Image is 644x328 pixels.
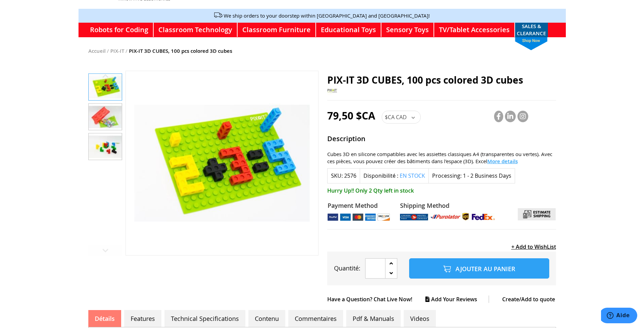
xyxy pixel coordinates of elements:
a: Robots for Coding [85,23,154,37]
span: Hurry Up!! Only 2 Qty left in stock [327,187,556,195]
div: PIX-IT 3D CUBES, 100 pcs colored 3D cubes [88,101,122,130]
img: PIX-IT 3D CUBES, 100 pcs colored 3D cubes [89,104,122,130]
span: Quantité: [334,264,360,272]
div: PIX-IT 3D CUBES, 100 pcs colored 3D cubes [88,71,122,101]
img: PIX-IT 3D CUBES, 100 pcs colored 3D cubes [89,133,122,160]
div: 2576 [344,172,356,180]
a: Educational Toys [316,23,381,37]
span: More details [487,158,518,165]
a: Commentaires [288,310,343,327]
a: Technical Specifications [164,310,245,327]
a: Classroom Furniture [238,23,316,37]
strong: SKU [331,172,343,179]
img: PIX-IT 3D CUBES, 100 pcs colored 3D cubes [134,71,309,255]
a: + Add to WishList [511,243,556,250]
a: Sensory Toys [381,23,434,37]
div: $CA CAD [382,111,421,124]
a: Features [124,310,161,327]
span: 79,50 $CA [327,109,375,123]
a: TV/Tablet Accessories [434,23,515,37]
div: 1 - 2 Business Days [463,172,511,180]
strong: PIX-IT 3D CUBES, 100 pcs colored 3D cubes [129,47,232,54]
a: SALES & CLEARANCEshop now [515,23,548,37]
span: $CA [385,113,395,121]
a: Videos [404,310,436,327]
a: PIX-IT [327,91,337,97]
img: calculate estimate shipping [518,208,556,220]
a: Classroom Technology [154,23,238,37]
strong: Description [327,134,556,146]
div: Disponibilité [360,168,429,183]
strong: Payment Method [328,201,390,210]
iframe: Ouvre un widget dans lequel vous pouvez chatter avec l’un de nos agents [601,308,637,325]
img: PIX-IT 3D CUBES, 100 pcs colored 3D cubes [89,74,122,100]
div: Cubes 3D en silicone compatibles avec les assiettes classiques A4 (transparentes ou vertes). Avec... [327,151,556,165]
span: Ajouter au panier [456,265,515,273]
a: Have a Question? Chat Live Now! [327,296,424,303]
a: Pdf & Manuals [346,310,401,327]
span: shop now [512,37,551,50]
a: Accueil [88,47,106,54]
strong: Shipping Method [400,201,495,210]
span: CAD [396,113,407,121]
span: En stock [400,172,425,179]
img: PIX-IT [327,86,337,96]
a: Détails [88,310,121,327]
a: PIX-IT [110,47,124,54]
button: Ajouter au panier [409,258,549,279]
strong: Processing [432,172,462,179]
a: Create/Add to quote [490,296,555,303]
span: PIX-IT 3D CUBES, 100 pcs colored 3D cubes [327,73,523,87]
label: Disponibilité : [363,172,398,179]
div: PIX-IT 3D CUBES, 100 pcs colored 3D cubes [88,130,122,160]
a: Contenu [248,310,285,327]
a: We ship orders to your doorstep within [GEOGRAPHIC_DATA] and [GEOGRAPHIC_DATA]! [224,12,430,19]
a: Add Your Reviews [425,296,489,303]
